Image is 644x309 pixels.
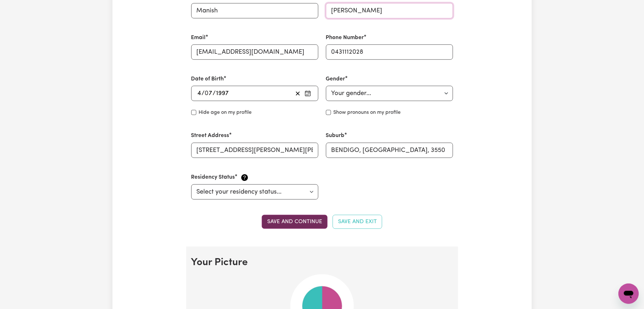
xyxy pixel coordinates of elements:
input: -- [197,89,202,98]
iframe: Button to launch messaging window [619,284,639,304]
label: Hide age on my profile [199,109,252,116]
label: Gender [326,75,345,83]
label: Date of Birth [191,75,224,83]
input: e.g. North Bondi, New South Wales [326,143,453,158]
label: Show pronouns on my profile [334,109,401,116]
label: Email [191,34,206,42]
label: Suburb [326,132,345,140]
label: Street Address [191,132,229,140]
span: / [202,90,205,97]
label: Residency Status [191,173,235,182]
button: Save and continue [262,215,328,229]
label: Phone Number [326,34,364,42]
input: -- [205,89,213,98]
span: 0 [205,90,209,97]
button: Save and Exit [333,215,382,229]
input: ---- [216,89,229,98]
h2: Your Picture [191,257,453,269]
span: / [213,90,216,97]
